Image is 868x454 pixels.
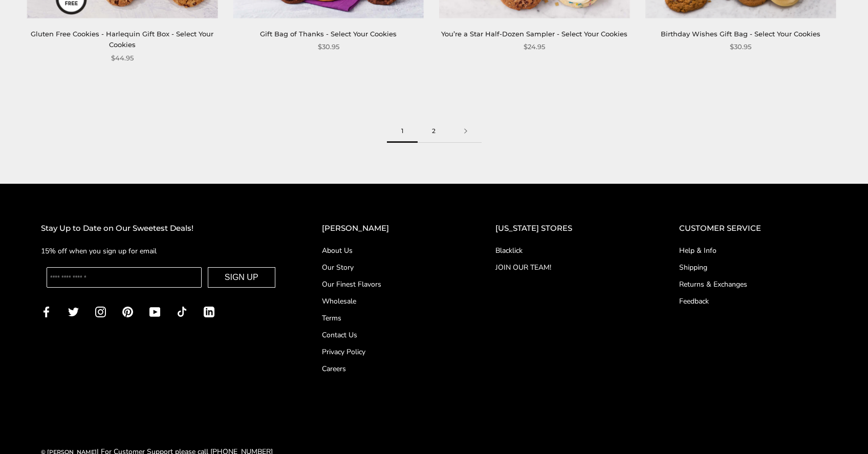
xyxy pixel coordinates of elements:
[322,222,455,235] h2: [PERSON_NAME]
[387,120,418,143] span: 1
[41,245,281,257] p: 15% off when you sign up for email
[322,330,455,340] a: Contact Us
[95,306,106,317] a: Instagram
[322,313,455,323] a: Terms
[322,279,455,290] a: Our Finest Flavors
[208,267,275,288] button: SIGN UP
[450,120,482,143] a: Next page
[679,296,827,307] a: Feedback
[524,41,545,52] span: $24.95
[204,306,214,317] a: LinkedIn
[679,222,827,235] h2: CUSTOMER SERVICE
[495,245,638,256] a: Blacklick
[418,120,450,143] a: 2
[679,245,827,256] a: Help & Info
[177,306,187,317] a: TikTok
[47,267,202,288] input: Enter your email
[31,30,213,49] a: Gluten Free Cookies - Harlequin Gift Box - Select Your Cookies
[322,245,455,256] a: About Us
[149,306,160,317] a: YouTube
[41,306,52,317] a: Facebook
[661,30,820,38] a: Birthday Wishes Gift Bag - Select Your Cookies
[111,53,134,63] span: $44.95
[730,41,751,52] span: $30.95
[441,30,627,38] a: You’re a Star Half-Dozen Sampler - Select Your Cookies
[41,222,281,235] h2: Stay Up to Date on Our Sweetest Deals!
[495,222,638,235] h2: [US_STATE] STORES
[679,279,827,290] a: Returns & Exchanges
[8,415,106,446] iframe: Sign Up via Text for Offers
[318,41,339,52] span: $30.95
[68,306,79,317] a: Twitter
[322,363,455,374] a: Careers
[122,306,133,317] a: Pinterest
[322,262,455,273] a: Our Story
[679,262,827,273] a: Shipping
[322,347,455,357] a: Privacy Policy
[495,262,638,273] a: JOIN OUR TEAM!
[260,30,397,38] a: Gift Bag of Thanks - Select Your Cookies
[322,296,455,307] a: Wholesale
